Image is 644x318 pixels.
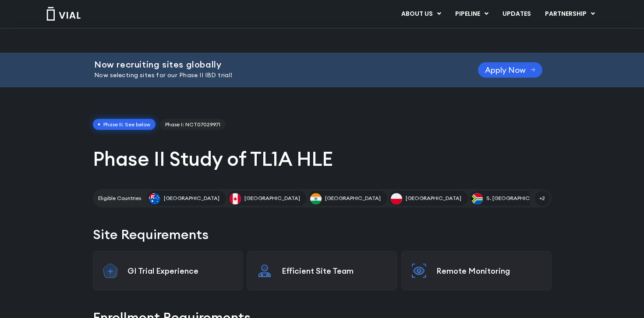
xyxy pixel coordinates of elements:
span: Phase II: See below [93,119,156,130]
a: UPDATES [495,7,538,21]
span: Apply Now [485,67,526,73]
p: GI Trial Experience [127,266,234,276]
h2: Site Requirements [93,225,552,244]
p: Remote Monitoring [436,266,542,276]
span: [GEOGRAPHIC_DATA] [406,194,461,202]
span: [GEOGRAPHIC_DATA] [164,194,219,202]
img: Australia [149,193,160,204]
span: S. [GEOGRAPHIC_DATA] [486,194,548,202]
img: India [310,193,322,204]
p: Now selecting sites for our Phase II IBD trial! [94,71,456,80]
span: [GEOGRAPHIC_DATA] [325,194,381,202]
span: [GEOGRAPHIC_DATA] [244,194,300,202]
a: Phase I: NCT07029971 [160,119,226,130]
img: S. Africa [471,193,483,204]
span: +2 [535,191,550,206]
a: Apply Now [478,62,542,78]
a: PARTNERSHIPMenu Toggle [538,7,602,21]
img: Poland [391,193,402,204]
p: Efficient Site Team [282,266,388,276]
img: Canada [230,193,241,204]
h2: Eligible Countries [98,194,141,202]
a: ABOUT USMenu Toggle [394,7,448,21]
img: Vial Logo [46,7,81,21]
h1: Phase II Study of TL1A HLE [93,146,552,172]
h2: Now recruiting sites globally [94,60,456,69]
a: PIPELINEMenu Toggle [448,7,495,21]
